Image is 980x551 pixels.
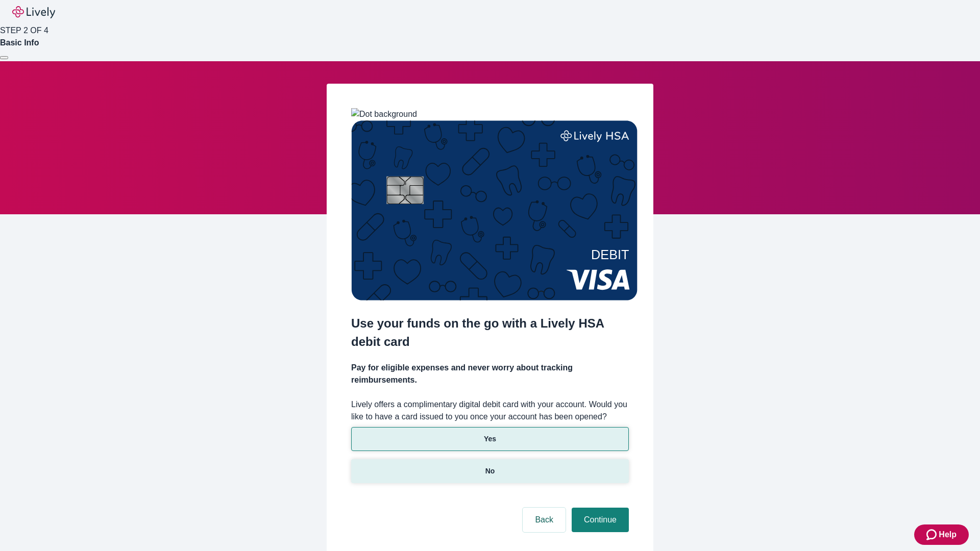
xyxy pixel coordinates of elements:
[351,362,629,386] h4: Pay for eligible expenses and never worry about tracking reimbursements.
[351,398,629,423] label: Lively offers a complimentary digital debit card with your account. Would you like to have a card...
[926,529,939,541] svg: Zendesk support icon
[523,508,566,532] button: Back
[484,434,496,444] p: Yes
[914,524,969,545] button: Zendesk support iconHelp
[351,314,629,351] h2: Use your funds on the go with a Lively HSA debit card
[12,6,55,18] img: Lively
[572,508,629,532] button: Continue
[485,466,495,477] p: No
[939,529,957,541] span: Help
[351,427,629,451] button: Yes
[351,108,417,120] img: Dot background
[351,120,638,300] img: Debit card
[351,459,629,483] button: No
